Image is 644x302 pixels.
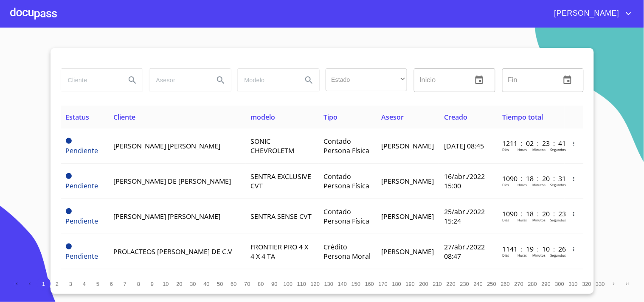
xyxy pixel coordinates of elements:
span: 190 [406,281,415,287]
button: 140 [336,277,349,291]
span: Pendiente [66,173,72,179]
p: 1211 : 02 : 23 : 41 [502,139,560,148]
span: 120 [311,281,320,287]
p: Segundos [550,182,566,187]
span: 270 [515,281,523,287]
p: 1090 : 18 : 20 : 23 [502,209,560,218]
input: search [149,69,207,92]
button: Search [211,70,231,90]
span: FRONTIER PRO 4 X 4 X 4 TA [250,242,308,261]
span: Pendiente [66,146,98,155]
span: 4 [83,281,86,287]
button: account of current user [548,7,634,20]
span: 170 [379,281,388,287]
button: 320 [580,277,594,291]
button: 160 [363,277,377,291]
p: Segundos [550,218,566,222]
span: 60 [231,281,236,287]
p: Horas [517,253,527,257]
span: Creado [444,112,467,122]
button: 5 [91,277,105,291]
span: 30 [190,281,196,287]
p: Horas [517,218,527,222]
span: Contado Persona Física [323,207,369,226]
span: Tipo [323,112,337,122]
span: 3 [69,281,72,287]
span: [PERSON_NAME] [381,212,434,221]
span: 320 [582,281,591,287]
button: 240 [472,277,485,291]
button: 7 [118,277,132,291]
span: [PERSON_NAME] [PERSON_NAME] [113,212,220,221]
span: 250 [487,281,496,287]
span: Pendiente [66,252,98,261]
button: 6 [105,277,118,291]
button: 210 [431,277,444,291]
span: modelo [250,112,275,122]
span: 140 [338,281,347,287]
button: 3 [64,277,78,291]
button: 230 [458,277,472,291]
span: [PERSON_NAME] [548,7,624,20]
button: 120 [309,277,322,291]
span: 9 [151,281,154,287]
span: 10 [163,281,169,287]
button: 2 [51,277,64,291]
span: 200 [419,281,428,287]
span: Pendiente [66,208,72,214]
span: SENTRA EXCLUSIVE CVT [250,172,311,190]
p: Dias [502,218,509,222]
button: 290 [540,277,553,291]
button: 90 [268,277,281,291]
span: 130 [324,281,333,287]
button: 70 [241,277,254,291]
input: search [61,69,119,92]
span: 5 [96,281,99,287]
span: 16/abr./2022 15:00 [444,172,485,190]
p: Horas [517,147,527,152]
button: 80 [254,277,268,291]
p: Minutos [532,218,546,222]
button: 180 [390,277,404,291]
input: search [238,69,295,92]
span: 8 [137,281,140,287]
span: 25/abr./2022 15:24 [444,207,485,226]
p: Minutos [532,253,546,257]
button: 4 [78,277,91,291]
p: Horas [517,182,527,187]
button: Search [122,70,143,90]
button: 220 [444,277,458,291]
span: 290 [542,281,551,287]
p: Segundos [550,253,566,257]
p: Minutos [532,182,546,187]
span: Asesor [381,112,404,122]
span: 80 [258,281,264,287]
span: 260 [501,281,510,287]
span: 27/abr./2022 08:47 [444,242,485,261]
button: 270 [512,277,526,291]
span: [PERSON_NAME] [PERSON_NAME] [113,141,220,151]
button: 40 [200,277,214,291]
span: SENTRA SENSE CVT [250,212,312,221]
button: 250 [485,277,499,291]
span: 1 [42,281,45,287]
button: 100 [281,277,295,291]
button: 10 [159,277,173,291]
p: 1141 : 19 : 10 : 26 [502,244,560,254]
span: Cliente [113,112,135,122]
button: 190 [404,277,417,291]
span: 20 [176,281,182,287]
span: [DATE] 08:45 [444,141,484,151]
button: 280 [526,277,540,291]
span: Pendiente [66,181,98,190]
span: SONIC CHEVROLETM [250,137,294,155]
span: Pendiente [66,216,98,226]
span: 240 [474,281,483,287]
button: 8 [132,277,146,291]
span: 100 [284,281,292,287]
button: 110 [295,277,309,291]
button: 130 [322,277,336,291]
button: 260 [499,277,512,291]
p: Minutos [532,147,546,152]
p: Dias [502,182,509,187]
